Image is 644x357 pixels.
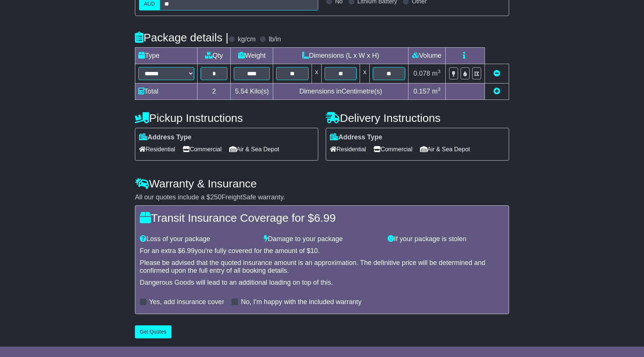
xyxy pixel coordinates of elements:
[139,133,192,142] label: Address Type
[198,83,231,100] td: 2
[135,31,228,44] h4: Package details |
[312,64,321,83] td: x
[310,247,318,255] span: 10
[360,64,370,83] td: x
[238,35,256,44] label: kg/cm
[408,48,445,64] td: Volume
[493,88,500,95] a: Add new item
[438,86,441,92] sup: 3
[384,235,508,243] div: If your package is stolen
[413,88,430,95] span: 0.157
[241,298,362,306] label: No, I'm happy with the included warranty
[136,235,260,243] div: Loss of your package
[420,143,470,155] span: Air & Sea Depot
[229,143,280,155] span: Air & Sea Depot
[149,298,224,306] label: Yes, add insurance cover
[432,88,441,95] span: m
[135,112,318,124] h4: Pickup Instructions
[139,143,175,155] span: Residential
[373,143,412,155] span: Commercial
[198,48,231,64] td: Qty
[210,193,221,201] span: 250
[330,133,382,142] label: Address Type
[135,193,509,202] div: All our quotes include a $ FreightSafe warranty.
[140,279,504,287] div: Dangerous Goods will lead to an additional loading on top of this.
[413,70,430,77] span: 0.078
[231,48,273,64] td: Weight
[432,70,441,77] span: m
[140,259,504,275] div: Please be advised that the quoted insurance amount is an approximation. The definitive price will...
[135,325,171,338] button: Get Quotes
[135,48,198,64] td: Type
[235,88,248,95] span: 5.54
[269,35,281,44] label: lb/in
[135,177,509,190] h4: Warranty & Insurance
[273,48,408,64] td: Dimensions (L x W x H)
[231,83,273,100] td: Kilo(s)
[181,247,195,255] span: 6.99
[326,112,509,124] h4: Delivery Instructions
[140,212,504,224] h4: Transit Insurance Coverage for $
[135,83,198,100] td: Total
[273,83,408,100] td: Dimensions in Centimetre(s)
[183,143,221,155] span: Commercial
[260,235,384,243] div: Damage to your package
[438,69,441,74] sup: 3
[330,143,366,155] span: Residential
[140,247,504,255] div: For an extra $ you're fully covered for the amount of $ .
[493,70,500,77] a: Remove this item
[314,212,335,224] span: 6.99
